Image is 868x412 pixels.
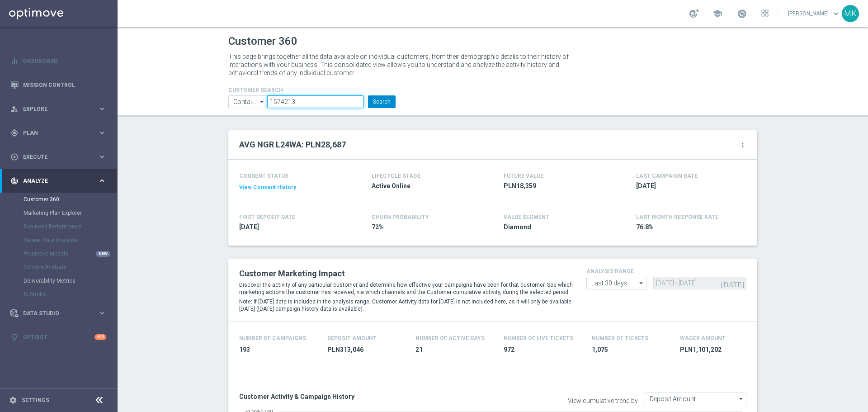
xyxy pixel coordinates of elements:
i: keyboard_arrow_right [98,309,106,317]
h4: LAST CAMPAIGN DATE [636,173,698,179]
h4: Number of Active Days [415,335,485,341]
span: 193 [239,346,316,354]
button: lightbulb Optibot +10 [10,334,107,341]
span: 2022-05-19 [239,223,345,232]
button: equalizer Dashboard [10,57,107,65]
div: Customer 360 [24,193,117,206]
div: Analyze [10,177,98,185]
span: Analyze [23,178,98,184]
i: more_vert [739,142,746,149]
span: PLN18,359 [504,182,609,190]
i: track_changes [10,177,19,185]
div: NEW [96,251,110,257]
span: Execute [23,154,98,160]
span: LAST MONTH RESPONSE RATE [636,214,718,220]
i: equalizer [10,57,19,65]
button: Search [368,95,396,108]
button: play_circle_outline Execute keyboard_arrow_right [10,153,107,161]
label: View cumulative trend by [568,397,638,405]
span: Data Studio [23,311,98,316]
span: school [712,9,722,19]
span: Plan [23,130,98,136]
h4: Deposit Amount [327,335,377,341]
h4: LIFECYCLE STAGE [372,173,420,179]
h4: CONSENT STATUS [239,173,345,179]
span: Diamond [504,223,609,232]
h4: Number of Campaigns [239,335,306,341]
h4: FIRST DEPOSIT DATE [239,214,295,220]
input: analysis range [586,277,646,289]
span: 72% [372,223,477,232]
div: Deliverability Metrics [24,274,117,288]
span: 972 [504,346,581,354]
div: Marketing Plan Explorer [24,206,117,220]
i: keyboard_arrow_right [98,104,106,113]
h1: Customer 360 [228,35,757,48]
h4: CUSTOMER SEARCH [228,87,396,93]
h4: Wager Amount [680,335,726,341]
button: View Consent History [239,184,296,191]
h4: analysis range [586,268,746,275]
button: Mission Control [10,81,107,89]
a: [PERSON_NAME]keyboard_arrow_down [787,7,842,20]
div: +10 [94,334,106,340]
div: BI Studio [24,288,117,301]
span: 76.8% [636,223,742,232]
div: Predictive Models [24,247,117,260]
div: Data Studio [10,309,98,317]
span: PLN313,046 [327,346,405,354]
a: Customer 360 [24,196,94,203]
h4: VALUE SEGMENT [504,214,549,220]
span: Active Online [372,182,477,190]
div: Repeat Rate Analysis [24,233,117,247]
i: lightbulb [10,333,19,341]
h4: FUTURE VALUE [504,173,543,179]
a: Optibot [23,325,94,349]
p: Note: if [DATE] date is included in the analysis range, Customer Activity data for [DATE] is not ... [239,298,573,313]
a: Marketing Plan Explorer [24,209,94,217]
i: gps_fixed [10,129,19,137]
i: arrow_drop_down [258,96,267,108]
h4: Number Of Live Tickets [504,335,573,341]
input: Contains [228,95,267,108]
i: play_circle_outline [10,153,19,161]
i: keyboard_arrow_right [98,176,106,185]
span: keyboard_arrow_down [831,9,841,19]
a: Mission Control [23,73,106,97]
span: 2025-09-13 [636,182,742,190]
button: track_changes Analyze keyboard_arrow_right [10,177,107,185]
i: arrow_drop_down [737,393,746,405]
i: keyboard_arrow_right [98,152,106,161]
button: Data Studio keyboard_arrow_right [10,310,107,317]
span: Explore [23,106,98,112]
div: Optibot [10,325,106,349]
span: 21 [415,346,493,354]
i: arrow_drop_down [637,277,646,289]
span: CHURN PROBABILITY [372,214,429,220]
div: Plan [10,129,98,137]
div: Execute [10,153,98,161]
span: PLN1,101,202 [680,346,757,354]
i: settings [9,396,17,404]
div: MK [842,5,859,22]
a: Settings [22,398,49,403]
h2: Customer Marketing Impact [239,268,573,279]
div: Explore [10,105,98,113]
button: gps_fixed Plan keyboard_arrow_right [10,129,107,137]
p: Discover the activity of any particular customer and determine how effective your campaigns have ... [239,281,573,296]
button: person_search Explore keyboard_arrow_right [10,105,107,113]
input: Enter CID, Email, name or phone [267,95,363,108]
p: This page brings together all the data available on individual customers, from their demographic ... [228,52,576,77]
div: Dashboard [10,49,106,73]
h4: Number Of Tickets [592,335,648,341]
a: Dashboard [23,49,106,73]
span: 1,075 [592,346,669,354]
